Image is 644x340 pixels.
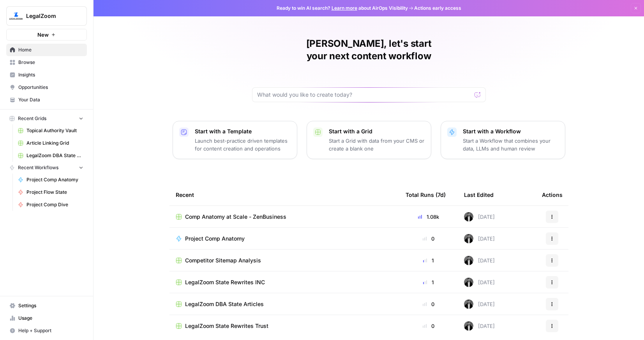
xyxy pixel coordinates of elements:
a: Learn more [332,5,357,11]
a: Project Flow State [14,186,87,198]
input: What would you like to create today? [257,91,471,99]
span: Recent Grids [18,115,46,122]
a: Settings [6,299,87,312]
a: LegalZoom State Rewrites INC [176,278,393,286]
a: Competitor Sitemap Analysis [176,257,393,264]
a: Topical Authority Vault [14,124,87,137]
p: Launch best-practice driven templates for content creation and operations [195,137,291,152]
a: Home [6,44,87,56]
span: Browse [18,59,83,66]
img: LegalZoom Logo [9,9,23,23]
a: Comp Anatomy at Scale - ZenBusiness [176,213,393,221]
h1: [PERSON_NAME], let's start your next content workflow [252,37,486,62]
img: agqtm212c27aeosmjiqx3wzecrl1 [464,234,473,243]
img: agqtm212c27aeosmjiqx3wzecrl1 [464,321,473,331]
span: Insights [18,71,83,78]
span: LegalZoom DBA State Articles [185,300,264,308]
div: 1 [406,278,452,286]
p: Start with a Workflow [463,127,559,135]
span: Opportunities [18,84,83,91]
button: Start with a GridStart a Grid with data from your CMS or create a blank one [307,121,431,159]
span: LegalZoom DBA State Articles [26,152,83,159]
img: agqtm212c27aeosmjiqx3wzecrl1 [464,299,473,309]
span: Your Data [18,96,83,103]
button: Workspace: LegalZoom [6,6,87,26]
a: LegalZoom State Rewrites Trust [176,322,393,330]
span: Topical Authority Vault [26,127,83,134]
div: 0 [406,322,452,330]
div: Last Edited [464,184,494,205]
span: Comp Anatomy at Scale - ZenBusiness [185,213,286,221]
a: Your Data [6,94,87,106]
span: LegalZoom State Rewrites INC [185,278,265,286]
a: Article Linking Grid [14,137,87,149]
span: LegalZoom State Rewrites Trust [185,322,268,330]
img: agqtm212c27aeosmjiqx3wzecrl1 [464,256,473,265]
div: 0 [406,235,452,243]
a: Insights [6,69,87,81]
img: agqtm212c27aeosmjiqx3wzecrl1 [464,212,473,221]
span: Help + Support [18,327,83,334]
a: Project Comp Dive [14,198,87,211]
span: Project Comp Anatomy [185,235,245,243]
span: New [37,31,49,39]
span: Settings [18,302,83,309]
a: LegalZoom DBA State Articles [14,149,87,162]
span: Usage [18,315,83,322]
div: [DATE] [464,212,495,221]
a: Project Comp Anatomy [176,235,393,243]
span: Project Comp Dive [26,201,83,208]
span: Recent Workflows [18,164,58,171]
a: LegalZoom DBA State Articles [176,300,393,308]
span: Article Linking Grid [26,140,83,147]
div: 0 [406,300,452,308]
button: Start with a TemplateLaunch best-practice driven templates for content creation and operations [173,121,297,159]
span: Actions early access [414,5,461,12]
div: [DATE] [464,256,495,265]
span: Competitor Sitemap Analysis [185,257,261,264]
button: Help + Support [6,324,87,337]
span: Ready to win AI search? about AirOps Visibility [277,5,408,12]
span: Project Comp Anatomy [26,176,83,183]
button: New [6,29,87,41]
span: LegalZoom [26,12,73,20]
p: Start with a Grid [329,127,425,135]
p: Start a Grid with data from your CMS or create a blank one [329,137,425,152]
span: Home [18,46,83,53]
a: Project Comp Anatomy [14,174,87,186]
button: Start with a WorkflowStart a Workflow that combines your data, LLMs and human review [441,121,565,159]
div: 1.08k [406,213,452,221]
div: Actions [542,184,563,205]
span: Project Flow State [26,189,83,196]
img: agqtm212c27aeosmjiqx3wzecrl1 [464,278,473,287]
a: Browse [6,56,87,69]
div: Total Runs (7d) [406,184,446,205]
div: 1 [406,257,452,264]
div: [DATE] [464,321,495,331]
button: Recent Workflows [6,162,87,174]
p: Start a Workflow that combines your data, LLMs and human review [463,137,559,152]
button: Recent Grids [6,113,87,124]
div: [DATE] [464,299,495,309]
p: Start with a Template [195,127,291,135]
a: Opportunities [6,81,87,94]
div: [DATE] [464,234,495,243]
div: Recent [176,184,393,205]
a: Usage [6,312,87,324]
div: [DATE] [464,278,495,287]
